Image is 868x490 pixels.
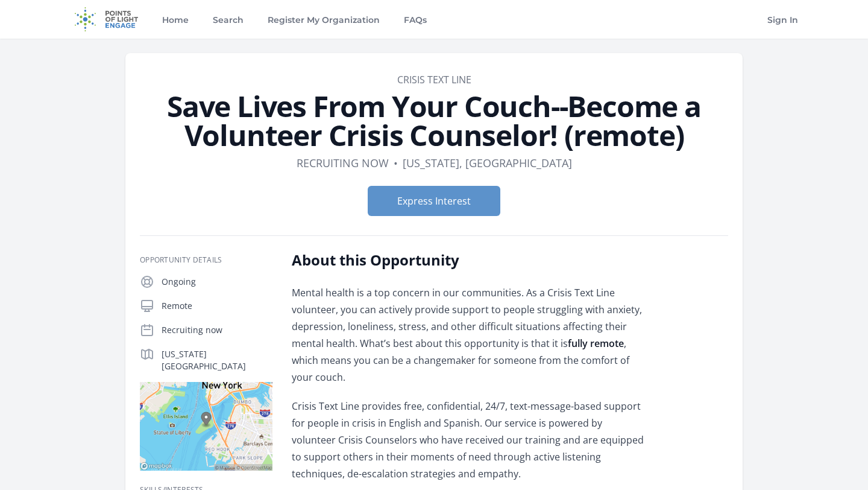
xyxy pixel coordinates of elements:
h3: Opportunity Details [140,255,272,265]
dd: Recruiting now [297,154,389,171]
strong: fully remote [568,337,624,350]
p: Ongoing [162,276,272,288]
p: Remote [162,300,272,312]
img: Map [140,382,272,471]
h2: About this Opportunity [292,250,644,270]
p: [US_STATE][GEOGRAPHIC_DATA] [162,348,272,372]
a: Crisis Text Line [397,73,471,86]
button: Express Interest [368,186,500,216]
h1: Save Lives From Your Couch--Become a Volunteer Crisis Counselor! (remote) [140,92,728,150]
dd: [US_STATE], [GEOGRAPHIC_DATA] [403,154,572,171]
p: Recruiting now [162,324,272,336]
div: • [394,154,398,171]
p: Mental health is a top concern in our communities. As a Crisis Text Line volunteer, you can activ... [292,284,644,386]
p: Crisis Text Line provides free, confidential, 24/7, text-message-based support for people in cris... [292,398,644,482]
